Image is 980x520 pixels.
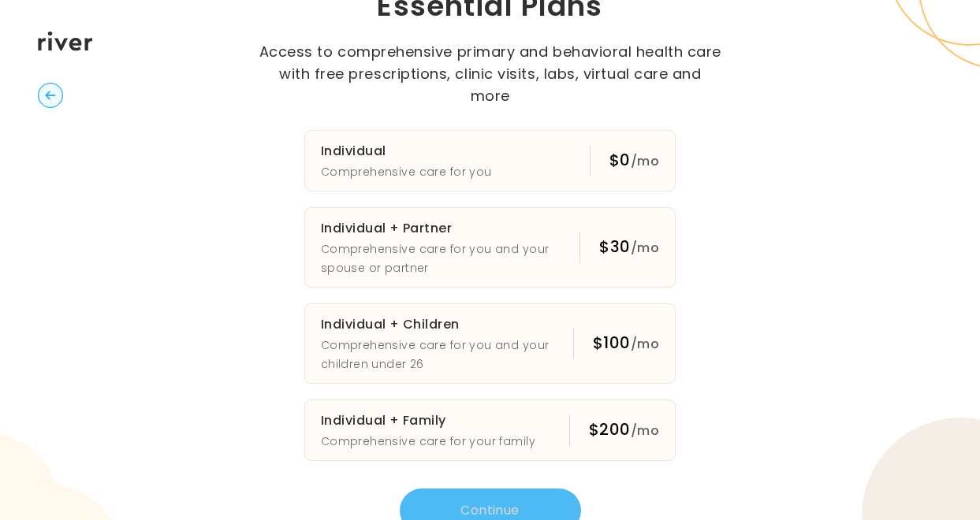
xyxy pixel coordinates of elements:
[304,303,676,384] button: Individual + ChildrenComprehensive care for you and your children under 26$100/mo
[321,410,535,432] h3: Individual + Family
[631,422,659,440] span: /mo
[321,240,580,277] p: Comprehensive care for you and your spouse or partner
[599,236,659,259] div: $30
[321,336,573,373] p: Comprehensive care for you and your children under 26
[304,130,676,191] button: IndividualComprehensive care for you$0/mo
[593,332,659,355] div: $100
[321,217,580,240] h3: Individual + Partner
[631,239,659,257] span: /mo
[631,335,659,353] span: /mo
[321,314,573,336] h3: Individual + Children
[321,162,492,181] p: Comprehensive care for you
[258,41,723,107] p: Access to comprehensive primary and behavioral health care with free prescriptions, clinic visits...
[321,140,492,162] h3: Individual
[631,152,659,170] span: /mo
[609,149,659,173] div: $0
[321,432,535,451] p: Comprehensive care for your family
[304,207,676,288] button: Individual + PartnerComprehensive care for you and your spouse or partner$30/mo
[304,399,676,461] button: Individual + FamilyComprehensive care for your family$200/mo
[589,418,659,442] div: $200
